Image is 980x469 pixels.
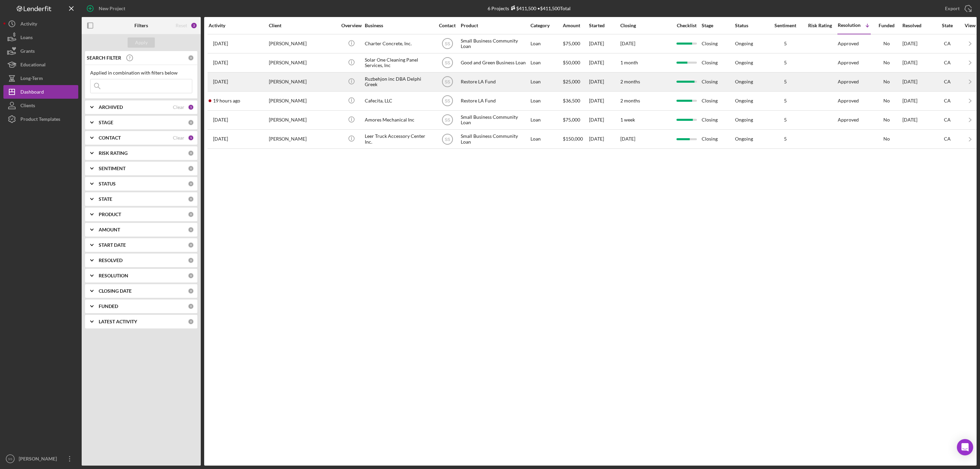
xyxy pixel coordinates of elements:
[269,73,337,91] div: [PERSON_NAME]
[871,60,902,65] div: No
[188,273,194,279] div: 0
[365,54,433,72] div: Solar One Cleaning Panel Services, Inc
[461,35,529,53] div: Small Business Community Loan
[530,54,562,72] div: Loan
[99,150,128,156] b: RISK RATING
[444,42,450,46] text: SS
[871,98,902,103] div: No
[188,135,194,141] div: 1
[563,92,588,110] div: $36,500
[173,104,184,110] div: Clear
[672,23,701,28] div: Checklist
[213,41,228,46] time: 2025-10-13 20:57
[934,98,961,103] div: CA
[435,23,460,28] div: Contact
[838,79,859,84] div: Approved
[128,37,155,48] button: Apply
[871,136,902,142] div: No
[735,60,753,65] div: Ongoing
[803,23,837,28] div: Risk Rating
[269,35,337,53] div: [PERSON_NAME]
[902,111,933,129] div: [DATE]
[461,111,529,129] div: Small Business Community Loan
[444,61,450,65] text: SS
[188,303,194,309] div: 0
[530,92,562,110] div: Loan
[20,71,43,87] div: Long-Term
[365,130,433,148] div: Leer Truck Accessory Center Inc.
[20,31,33,46] div: Loans
[620,60,638,65] time: 1 month
[365,23,433,28] div: Business
[768,41,802,46] div: 5
[735,41,753,46] div: Ongoing
[444,99,450,103] text: SS
[461,130,529,148] div: Small Business Community Loan
[902,73,933,91] div: [DATE]
[82,2,132,15] button: New Project
[735,23,768,28] div: Status
[934,60,961,65] div: CA
[957,439,973,455] div: Open Intercom Messenger
[461,23,529,28] div: Product
[3,85,78,99] a: Dashboard
[620,136,635,142] time: [DATE]
[269,23,337,28] div: Client
[902,54,933,72] div: [DATE]
[3,44,78,58] button: Grants
[188,319,194,325] div: 0
[17,452,61,467] div: [PERSON_NAME]
[213,79,228,84] time: 2025-10-10 17:10
[339,23,364,28] div: Overview
[8,457,13,461] text: SS
[99,120,113,125] b: STAGE
[20,99,35,114] div: Clients
[188,55,194,61] div: 0
[99,2,125,15] div: New Project
[365,73,433,91] div: Ruzbehjon inc DBA Delphi Greek
[902,35,933,53] div: [DATE]
[365,92,433,110] div: Cafecita, LLC
[735,117,753,123] div: Ongoing
[20,85,44,100] div: Dashboard
[99,319,137,324] b: LATEST ACTIVITY
[99,166,126,171] b: SENTIMENT
[188,104,194,110] div: 1
[871,23,902,28] div: Funded
[735,79,753,84] div: Ongoing
[938,2,977,15] button: Export
[702,73,734,91] div: Closing
[191,22,197,29] div: 2
[563,54,588,72] div: $50,000
[3,31,78,44] a: Loans
[99,258,122,263] b: RESOLVED
[838,41,859,46] div: Approved
[444,80,450,84] text: SS
[871,41,902,46] div: No
[530,73,562,91] div: Loan
[20,44,35,60] div: Grants
[461,73,529,91] div: Restore LA Fund
[99,273,128,278] b: RESOLUTION
[461,54,529,72] div: Good and Green Business Loan
[702,111,734,129] div: Closing
[444,118,450,123] text: SS
[589,35,620,53] div: [DATE]
[99,242,126,248] b: START DATE
[188,196,194,202] div: 0
[188,119,194,126] div: 0
[902,23,933,28] div: Resolved
[213,60,228,65] time: 2025-10-03 19:16
[90,70,192,76] div: Applied in combination with filters below
[838,60,859,65] div: Approved
[444,137,450,142] text: SS
[188,257,194,263] div: 0
[87,55,121,61] b: SEARCH FILTER
[3,17,78,31] button: Activity
[188,165,194,172] div: 0
[934,117,961,123] div: CA
[530,23,562,28] div: Category
[589,130,620,148] div: [DATE]
[173,135,184,141] div: Clear
[3,58,78,71] button: Educational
